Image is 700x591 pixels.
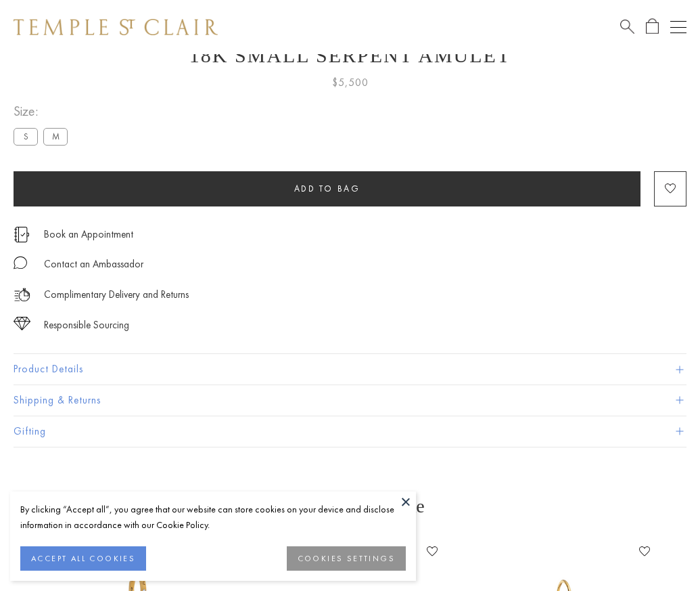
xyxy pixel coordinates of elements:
[14,354,686,385] button: Product Details
[332,74,369,91] span: $5,500
[20,502,406,533] div: By clicking “Accept all”, you agree that our website can store cookies on your device and disclos...
[44,256,143,273] div: Contact an Ambassador
[14,44,686,67] h1: 18K Small Serpent Amulet
[670,19,686,35] button: Open navigation
[44,286,189,303] p: Complimentary Delivery and Returns
[14,256,27,269] img: MessageIcon-01_2.svg
[14,19,218,35] img: Temple St. Clair
[14,286,30,303] img: icon_delivery.svg
[20,546,146,571] button: ACCEPT ALL COOKIES
[14,416,686,447] button: Gifting
[43,128,68,145] label: M
[14,171,640,206] button: Add to bag
[14,317,30,330] img: icon_sourcing.svg
[14,128,38,145] label: S
[646,18,659,35] a: Open Shopping Bag
[620,18,634,35] a: Search
[294,183,360,194] span: Add to bag
[44,227,133,242] a: Book an Appointment
[14,100,73,123] span: Size:
[44,317,129,334] div: Responsible Sourcing
[287,546,406,571] button: COOKIES SETTINGS
[14,385,686,416] button: Shipping & Returns
[14,227,30,242] img: icon_appointment.svg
